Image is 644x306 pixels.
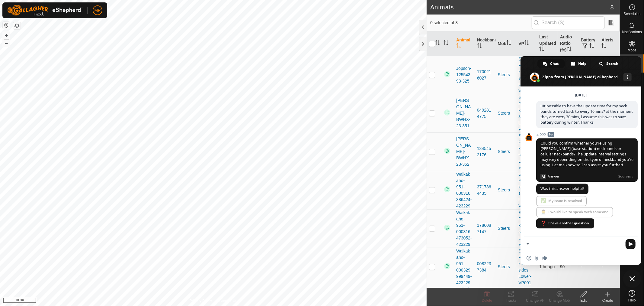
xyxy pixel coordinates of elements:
[540,141,633,168] span: Could you confirm whether you're using [PERSON_NAME] (base station) neckbands or cellular neckban...
[623,270,641,288] div: Close chat
[498,187,514,193] div: Steers
[499,298,523,303] div: Tracks
[444,70,451,78] img: returning on
[548,174,616,179] span: Answer
[540,103,633,125] span: Hit possible to have the update time for my neck bands turned back to every 10mins? at the moment...
[444,186,451,193] img: returning on
[537,59,565,68] div: Chat
[622,30,642,34] span: Notifications
[599,248,620,286] td: -
[477,69,493,81] div: 1700216027
[456,248,472,286] span: Waikakaho-951-000329999449-423229
[527,242,622,247] textarea: Compose your message...
[540,186,584,191] span: Was this answer helpful?
[601,44,606,49] p-sorticon: Activate to sort
[534,256,539,261] span: Send a file
[607,59,619,68] span: Search
[527,256,531,261] span: Insert an emoji
[190,298,212,304] a: Privacy Policy
[430,4,610,11] h2: Animals
[578,56,599,94] td: -
[599,56,620,94] td: -
[3,22,10,29] button: Reset Map
[594,59,625,68] div: Search
[495,31,516,56] th: Mob
[3,40,10,47] button: –
[456,65,472,84] span: Jopson-12554393-325
[475,31,495,56] th: Neckband
[578,31,599,56] th: Battery
[620,288,644,304] a: Help
[619,174,634,179] span: Sources
[456,44,461,49] p-sorticon: Activate to sort
[13,22,21,29] button: Map Layers
[498,225,514,232] div: Steers
[596,298,620,303] div: Create
[477,261,493,273] div: 0082237384
[539,47,544,52] p-sorticon: Activate to sort
[575,93,587,97] div: [DATE]
[550,59,559,68] span: Chat
[435,41,440,46] p-sorticon: Activate to sort
[589,44,594,49] p-sorticon: Activate to sort
[523,298,547,303] div: Change VP
[567,47,572,52] p-sorticon: Activate to sort
[95,7,101,14] span: MP
[477,184,493,197] div: 3717864435
[623,73,632,81] div: More channels
[498,72,514,78] div: Steers
[539,264,555,269] span: 10 Oct 2025, 12:33 pm
[444,224,451,231] img: returning on
[578,59,587,68] span: Help
[477,44,482,49] p-sorticon: Activate to sort
[518,210,533,247] a: Swamp Paddock both sides Lower-VP001
[456,171,472,209] span: Waikakaho-951-000316386424-423229
[578,248,599,286] td: -
[444,41,448,46] p-sorticon: Activate to sort
[477,107,493,120] div: 0492814775
[219,298,237,304] a: Contact Us
[518,133,533,170] a: Swamp Paddock both sides Lower-VP001
[516,31,537,56] th: VP
[518,95,533,132] a: Swamp Paddock both sides Lower-VP001
[537,31,558,56] th: Last Updated
[548,132,554,137] span: Bot
[430,20,532,26] span: 0 selected of 8
[540,174,546,179] span: AI
[444,109,451,116] img: returning on
[518,57,533,93] a: Swamp Paddock both sides Lower-VP001
[506,41,511,46] p-sorticon: Activate to sort
[628,48,636,52] span: Mobs
[628,298,636,302] span: Help
[477,145,493,158] div: 1345452176
[558,31,578,56] th: Audio Ratio (%)
[560,264,565,269] span: 90
[456,210,472,248] span: Waikakaho-951-000316473052-423229
[572,298,596,303] div: Edit
[547,298,572,303] div: Change Mob
[626,239,636,249] span: Send
[623,12,640,16] span: Schedules
[444,262,451,270] img: returning on
[477,222,493,235] div: 1786087147
[610,3,614,12] span: 8
[3,32,10,39] button: +
[524,41,529,46] p-sorticon: Activate to sort
[518,172,533,208] a: Swamp Paddock both sides Lower-VP001
[532,16,605,29] input: Search (S)
[599,31,620,56] th: Alerts
[498,110,514,116] div: Steers
[518,249,533,285] a: Swamp Paddock both sides Lower-VP001
[456,136,472,168] span: [PERSON_NAME]-BWHX-23-352
[456,97,472,129] span: [PERSON_NAME]-BWHX-23-351
[498,264,514,270] div: Steers
[454,31,475,56] th: Animal
[542,256,547,261] span: Audio message
[7,5,83,16] img: Gallagher Logo
[566,59,593,68] div: Help
[498,148,514,155] div: Steers
[444,147,451,155] img: returning on
[536,132,638,136] span: Zippo
[482,298,492,303] span: Delete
